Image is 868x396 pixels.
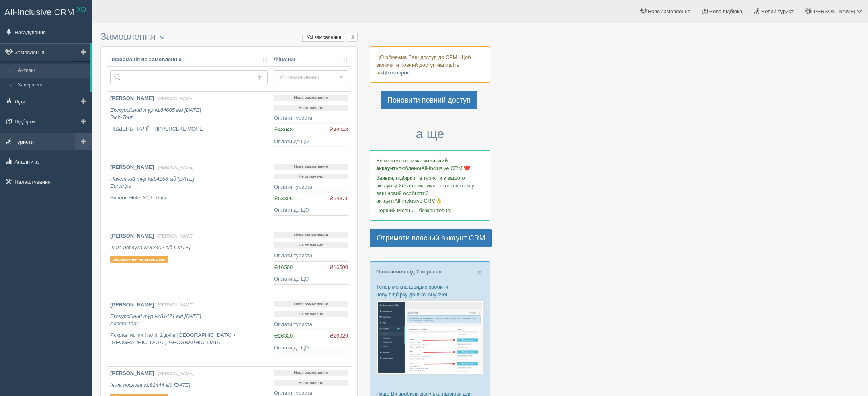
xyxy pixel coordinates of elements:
[370,127,490,141] h3: а ще
[274,264,293,270] span: ₴16500
[395,198,442,204] span: All-Inclusive CRM👌
[382,70,410,76] a: @xosupport
[110,56,268,64] a: Інформація по замовленню
[107,229,271,298] a: [PERSON_NAME] / [PERSON_NAME] Інша послуга №82402 від [DATE] оформлення не завершено
[274,380,348,386] p: Не оплачено
[100,31,358,42] h3: Замовлення
[376,207,484,214] p: Перший місяць – безкоштовно!
[330,264,348,271] span: ₴16500
[274,195,293,201] span: ₴53306
[110,70,252,84] input: Пошук за номером замовлення, ПІБ або паспортом туриста
[274,127,293,133] span: ₴48048
[110,244,190,250] i: Інша послуга №82402 від [DATE]
[274,105,348,111] p: Не оплачено
[274,183,348,191] div: Оплати туриста
[477,267,482,277] span: ×
[110,95,154,101] b: [PERSON_NAME]
[376,300,484,375] img: %D0%BF%D1%96%D0%B4%D0%B1%D1%96%D1%80%D0%BA%D0%B0-%D1%82%D1%83%D1%80%D0%B8%D1%81%D1%82%D1%83-%D1%8...
[274,301,348,307] p: Нове замовлення
[330,126,348,134] span: ₴48048
[370,46,490,83] div: ЦО обмежив Ваш доступ до СРМ. Щоб включити повний доступ напишіть на
[110,302,154,308] b: [PERSON_NAME]
[274,164,348,170] p: Нове замовлення
[4,7,74,17] span: All-Inclusive CRM
[274,311,348,317] p: Не оплачено
[709,8,743,14] span: Нова підбірка
[381,91,477,109] a: Поновити повний доступ
[156,371,194,376] span: / [PERSON_NAME]
[0,0,92,23] a: All-Inclusive CRM XO
[274,252,348,260] div: Оплати туриста
[376,158,448,171] b: власний аккаунт
[477,268,482,276] button: Close
[274,275,348,283] div: Оплати до ЦО
[330,332,348,340] span: ₴26929
[274,207,348,214] div: Оплати до ЦО
[274,115,348,122] div: Оплати туриста
[812,8,855,14] span: [PERSON_NAME]
[110,370,154,376] b: [PERSON_NAME]
[156,234,194,238] span: / [PERSON_NAME]
[421,165,470,171] span: All-Inclusive CRM ❤️
[110,164,154,170] b: [PERSON_NAME]
[274,333,293,339] span: ₴26320
[761,8,794,14] span: Новий турист
[107,92,271,160] a: [PERSON_NAME] / [PERSON_NAME] Екскурсійний тур №84605 від [DATE]Rich-Tour ПІВДЕНЬ ІТАЛІЇ - ТІРРЕН...
[274,174,348,180] p: Не оплачено
[274,321,348,328] div: Оплати туриста
[274,344,348,352] div: Оплати до ЦО
[110,125,268,133] p: ПІВДЕНЬ ІТАЛІЇ - ТІРРЕНСЬКЕ МОРЕ
[274,56,348,64] a: Фінанси
[330,195,348,203] span: ₴54871
[107,298,271,366] a: [PERSON_NAME] / [PERSON_NAME] Екскурсійний тур №81471 від [DATE]Accord Tour Яскраві нотки Італії:...
[14,64,90,78] a: Активні
[376,269,442,275] a: Оновлення від 7 вересня
[376,157,484,172] p: Ви можете отримати улюбленої
[274,95,348,101] p: Нове замовлення
[110,332,268,347] p: Яскраві нотки Італії: 2 дні в [GEOGRAPHIC_DATA] + [GEOGRAPHIC_DATA], [GEOGRAPHIC_DATA]
[14,78,90,92] a: Завершені
[648,8,690,14] span: Нове замовлення
[376,174,484,205] p: Заявки, підбірки та туристи з вашого аккаунту ХО автоматично скопіюються у ваш новий особистий ак...
[110,107,201,121] i: Екскурсійний тур №84605 від [DATE] Rich-Tour
[110,176,194,189] i: Пакетний тур №84256 від [DATE] Eurotrips
[110,194,268,202] p: Simeon Hotel 3*, Греція
[370,229,492,247] a: Отримати власний аккаунт CRM
[110,256,168,263] p: оформлення не завершено
[77,6,86,13] sup: XO
[274,232,348,238] p: Нове замовлення
[156,96,194,101] span: / [PERSON_NAME]
[274,138,348,146] div: Оплати до ЦО
[274,242,348,248] p: Не оплачено
[274,370,348,376] p: Нове замовлення
[110,313,201,327] i: Екскурсійний тур №81471 від [DATE] Accord Tour
[279,73,338,81] span: Усі замовлення
[156,165,194,170] span: / [PERSON_NAME]
[110,382,190,388] i: Інша послуга №81444 від [DATE]
[300,33,345,41] label: Усі замовлення
[376,283,484,298] p: Тепер можна швидко зробити нову підбірку до вже існуючої:
[110,233,154,239] b: [PERSON_NAME]
[156,302,194,307] span: / [PERSON_NAME]
[274,70,348,84] button: Усі замовлення
[107,160,271,229] a: [PERSON_NAME] / [PERSON_NAME] Пакетний тур №84256 від [DATE]Eurotrips Simeon Hotel 3*, Греція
